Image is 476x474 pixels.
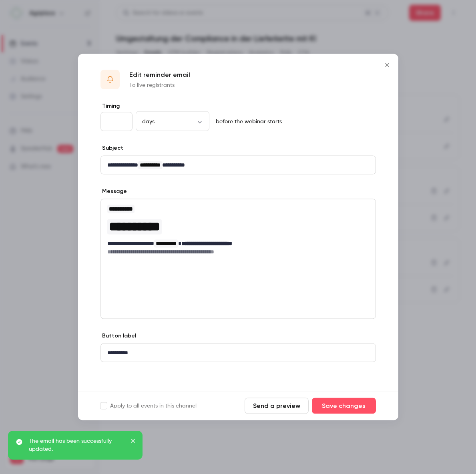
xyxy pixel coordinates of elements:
[100,144,123,152] label: Subject
[100,402,197,410] label: Apply to all events in this channel
[379,57,395,73] button: Close
[29,437,125,453] p: The email has been successfully updated.
[131,437,136,447] button: close
[245,398,309,414] button: Send a preview
[312,398,376,414] button: Save changes
[129,81,190,89] p: To live registrants
[101,199,376,261] div: editor
[100,187,127,195] label: Message
[213,118,282,126] p: before the webinar starts
[129,70,190,80] p: Edit reminder email
[136,117,209,125] div: days
[101,156,376,174] div: editor
[101,344,376,362] div: editor
[100,102,376,110] label: Timing
[100,332,136,340] label: Button label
